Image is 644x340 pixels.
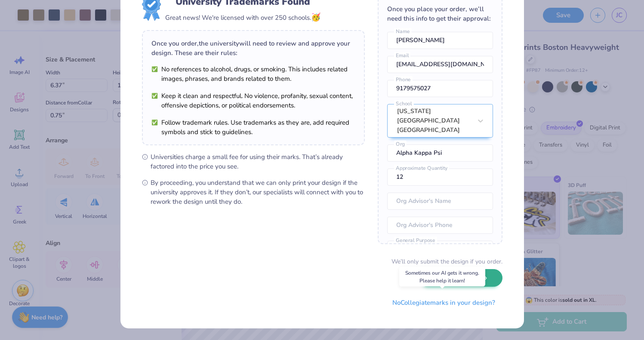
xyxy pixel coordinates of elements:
input: Org Advisor's Phone [387,217,493,234]
div: We’ll only submit the design if you order. [391,257,502,266]
input: Phone [387,80,493,97]
div: Sometimes our AI gets it wrong. Please help it learn! [399,267,485,287]
li: No references to alcohol, drugs, or smoking. This includes related images, phrases, and brands re... [151,64,355,83]
div: Great news! We're licensed with over 250 schools. [165,12,320,23]
button: NoCollegiatemarks in your design? [385,294,502,312]
input: Email [387,56,493,73]
input: Org Advisor's Name [387,193,493,210]
span: By proceeding, you understand that we can only print your design if the university approves it. I... [151,178,365,206]
div: Once you order, the university will need to review and approve your design. These are their rules: [151,39,355,58]
input: Approximate Quantity [387,168,493,186]
div: Once you place your order, we’ll need this info to get their approval: [387,4,493,23]
li: Keep it clean and respectful. No violence, profanity, sexual content, offensive depictions, or po... [151,91,355,110]
li: Follow trademark rules. Use trademarks as they are, add required symbols and stick to guidelines. [151,118,355,137]
input: Org [387,144,493,162]
input: Name [387,32,493,49]
div: [US_STATE][GEOGRAPHIC_DATA] [GEOGRAPHIC_DATA] [397,107,472,135]
span: 🥳 [311,12,320,22]
span: Universities charge a small fee for using their marks. That’s already factored into the price you... [151,152,365,171]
